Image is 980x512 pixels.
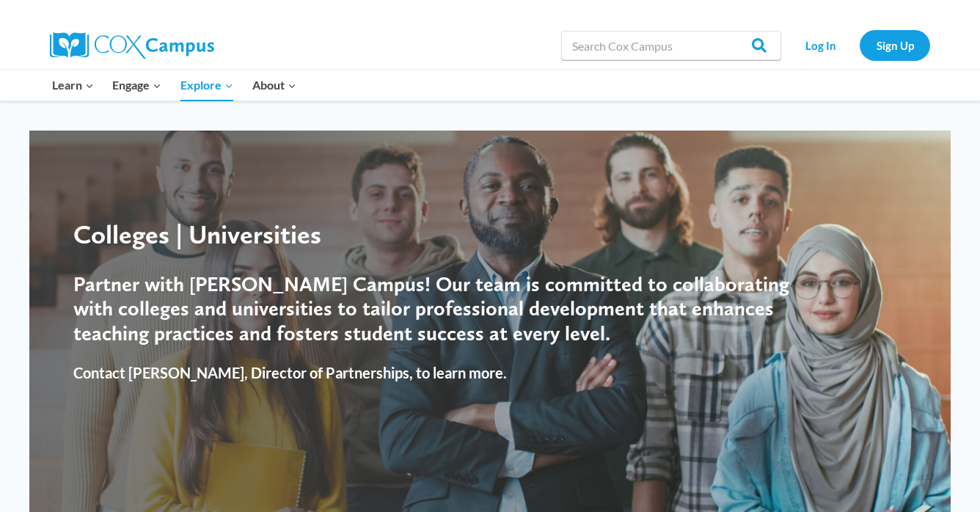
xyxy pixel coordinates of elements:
div: Colleges | Universities [73,219,820,250]
span: Explore [180,76,233,95]
nav: Primary Navigation [43,70,305,100]
span: Learn [52,76,94,95]
h4: Partner with [PERSON_NAME] Campus! Our team is committed to collaborating with colleges and unive... [73,272,820,346]
span: Engage [112,76,161,95]
a: Log In [789,30,852,60]
a: Sign Up [860,30,930,60]
input: Search Cox Campus [561,31,781,60]
img: Cox Campus [50,32,214,59]
span: About [252,76,296,95]
strong: Contact [PERSON_NAME], Director of Partnerships, to learn more. [73,364,507,381]
nav: Secondary Navigation [789,30,930,60]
